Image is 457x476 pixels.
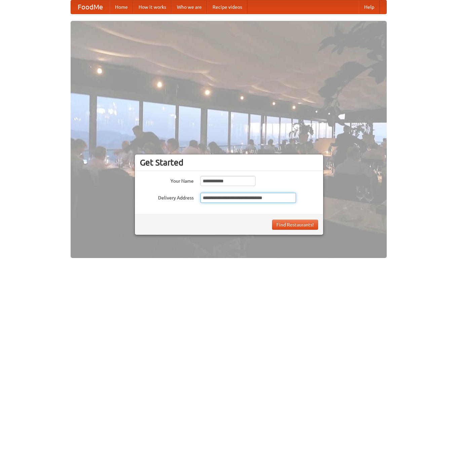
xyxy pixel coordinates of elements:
a: Recipe videos [207,0,247,14]
button: Find Restaurants! [272,220,318,230]
label: Delivery Address [140,193,194,201]
a: Who we are [172,0,207,14]
h3: Get Started [140,157,318,168]
a: FoodMe [71,0,110,14]
a: Help [359,0,380,14]
label: Your Name [140,176,194,184]
a: Home [110,0,133,14]
a: How it works [133,0,172,14]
